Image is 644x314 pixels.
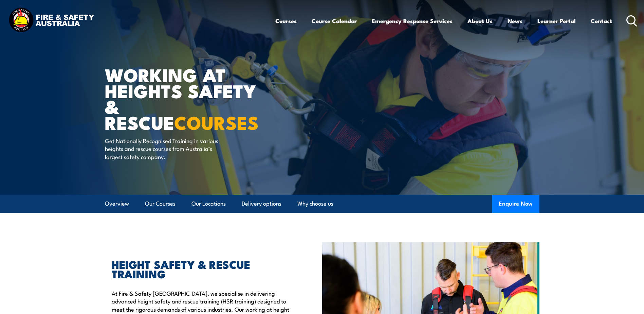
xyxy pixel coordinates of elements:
a: News [508,12,522,30]
a: Emergency Response Services [372,12,453,30]
p: Get Nationally Recognised Training in various heights and rescue courses from Australia’s largest... [105,137,229,160]
button: Enquire Now [492,195,539,213]
h2: HEIGHT SAFETY & RESCUE TRAINING [112,259,291,278]
a: Our Courses [145,195,176,213]
a: Our Locations [191,195,226,213]
a: Delivery options [242,195,281,213]
a: Contact [591,12,612,30]
a: Why choose us [297,195,333,213]
a: Overview [105,195,129,213]
a: Learner Portal [537,12,576,30]
h1: WORKING AT HEIGHTS SAFETY & RESCUE [105,67,273,130]
strong: COURSES [174,108,259,136]
a: Courses [275,12,297,30]
a: About Us [467,12,493,30]
a: Course Calendar [312,12,357,30]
